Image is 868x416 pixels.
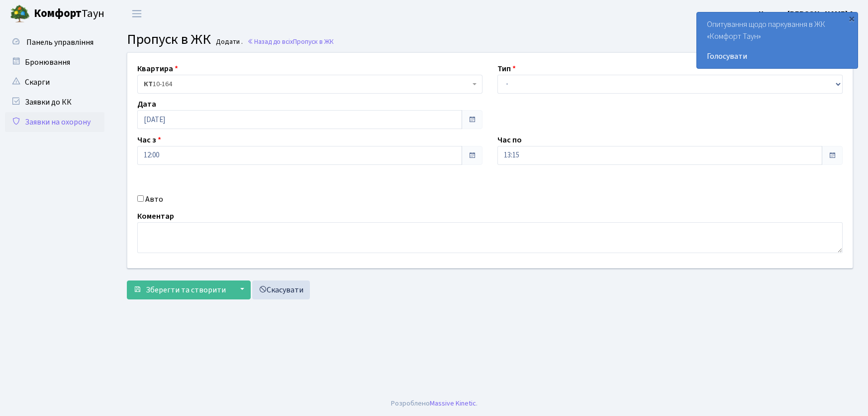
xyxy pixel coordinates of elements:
[144,79,470,89] span: <b>КТ</b>&nbsp;&nbsp;&nbsp;&nbsp;10-164
[5,32,104,52] a: Панель управління
[34,5,104,22] span: Таун
[293,37,334,46] span: Пропуск в ЖК
[137,210,174,222] label: Коментар
[26,37,94,48] span: Панель управління
[759,8,856,19] b: Цитрус [PERSON_NAME] А.
[247,37,334,46] a: Назад до всіхПропуск в ЖК
[146,284,226,295] span: Зберегти та створити
[759,8,856,20] a: Цитрус [PERSON_NAME] А.
[497,134,522,146] label: Час по
[127,280,232,299] button: Зберегти та створити
[137,75,482,94] span: <b>КТ</b>&nbsp;&nbsp;&nbsp;&nbsp;10-164
[214,38,243,46] small: Додати .
[145,193,163,205] label: Авто
[34,5,82,21] b: Комфорт
[137,98,156,110] label: Дата
[5,72,104,92] a: Скарги
[5,112,104,132] a: Заявки на охорону
[137,134,161,146] label: Час з
[137,63,178,75] label: Квартира
[252,280,310,299] a: Скасувати
[847,13,857,23] div: ×
[10,4,30,24] img: logo.png
[127,29,211,49] span: Пропуск в ЖК
[5,92,104,112] a: Заявки до КК
[5,52,104,72] a: Бронювання
[430,398,476,409] a: Massive Kinetic
[124,5,149,22] button: Переключити навігацію
[697,12,858,68] div: Опитування щодо паркування в ЖК «Комфорт Таун»
[391,398,478,409] div: Розроблено .
[707,50,848,62] a: Голосувати
[144,79,153,89] b: КТ
[497,63,516,75] label: Тип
